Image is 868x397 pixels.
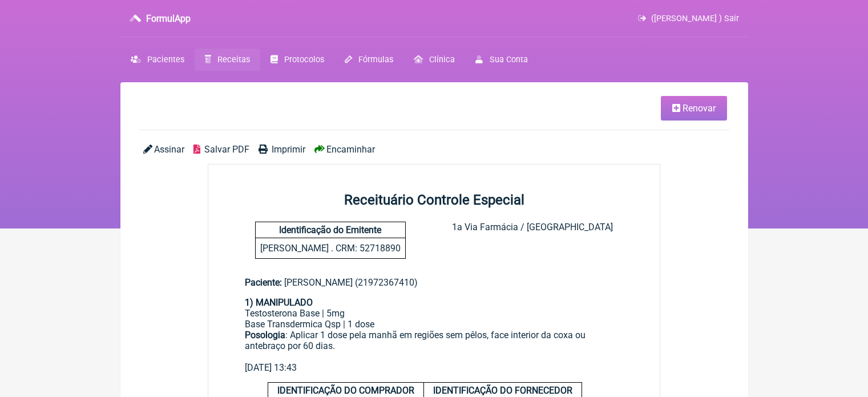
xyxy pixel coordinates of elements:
span: Pacientes [147,55,184,65]
a: Imprimir [259,144,305,155]
a: Clínica [403,49,465,71]
div: [DATE] 13:43 [245,362,624,373]
span: Fórmulas [358,55,393,65]
a: Encaminhar [314,144,375,155]
div: : Aplicar 1 dose pela manhã em regiões sem pêlos, face interior da coxa ou antebraço por 60 dias. [245,330,624,362]
a: Receitas [195,49,260,71]
span: Paciente: [245,277,282,288]
a: Pacientes [120,49,195,71]
a: Fórmulas [334,49,403,71]
span: ([PERSON_NAME] ) Sair [651,14,739,23]
span: Receitas [217,55,250,65]
span: Assinar [154,144,184,155]
a: Protocolos [260,49,334,71]
a: Assinar [143,144,184,155]
a: Renovar [661,96,727,121]
h2: Receituário Controle Especial [208,192,660,208]
a: Salvar PDF [193,144,249,155]
span: Encaminhar [326,144,375,155]
div: Testosterona Base | 5mg [245,308,624,319]
h3: FormulApp [146,13,191,24]
strong: 1) MANIPULADO [245,297,313,308]
strong: Posologia [245,330,285,340]
span: Protocolos [284,55,324,65]
div: Base Transdermica Qsp | 1 dose [245,319,624,330]
a: Sua Conta [465,49,538,71]
span: Sua Conta [490,55,528,65]
p: [PERSON_NAME] . CRM: 52718890 [256,238,405,258]
span: Renovar [683,103,716,114]
span: Clínica [429,55,455,65]
h4: Identificação do Emitente [256,222,405,238]
div: [PERSON_NAME] (21972367410) [245,277,624,288]
div: 1a Via Farmácia / [GEOGRAPHIC_DATA] [452,222,613,259]
a: ([PERSON_NAME] ) Sair [638,14,738,23]
span: Imprimir [272,144,305,155]
span: Salvar PDF [204,144,249,155]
